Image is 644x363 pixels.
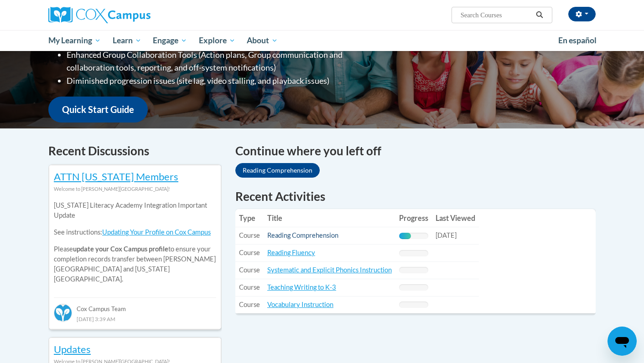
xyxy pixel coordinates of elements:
[239,301,260,308] span: Course
[558,36,597,45] span: En español
[48,142,222,160] h4: Recent Discussions
[267,249,315,256] a: Reading Fluency
[460,10,533,20] input: Search Courses
[235,209,264,227] th: Type
[533,10,546,20] button: Search
[102,228,211,236] a: Updating Your Profile on Cox Campus
[54,297,216,314] div: Cox Campus Team
[267,231,338,239] a: Reading Comprehension
[48,7,222,23] a: Cox Campus
[54,170,178,183] a: ATTN [US_STATE] Members
[54,184,216,194] div: Welcome to [PERSON_NAME][GEOGRAPHIC_DATA]!
[264,209,395,227] th: Title
[241,30,284,51] a: About
[247,35,278,46] span: About
[113,35,141,46] span: Learn
[35,30,609,51] div: Main menu
[48,35,101,46] span: My Learning
[48,7,151,23] img: Cox Campus
[267,266,392,274] a: Systematic and Explicit Phonics Instruction
[568,7,596,21] button: Account Settings
[235,163,320,178] a: Reading Comprehension
[267,283,336,291] a: Teaching Writing to K-3
[239,266,260,274] span: Course
[608,327,637,356] iframe: Button to launch messaging window
[436,231,457,239] span: [DATE]
[153,35,187,46] span: Engage
[235,188,596,205] h1: Recent Activities
[239,283,260,291] span: Course
[48,97,148,123] a: Quick Start Guide
[267,301,333,308] a: Vocabulary Instruction
[54,314,216,324] div: [DATE] 3:39 AM
[235,142,596,160] h4: Continue where you left off
[432,209,479,227] th: Last Viewed
[239,249,260,256] span: Course
[54,194,216,291] div: Please to ensure your completion records transfer between [PERSON_NAME][GEOGRAPHIC_DATA] and [US_...
[199,35,235,46] span: Explore
[67,48,379,75] li: Enhanced Group Collaboration Tools (Action plans, Group communication and collaboration tools, re...
[73,245,168,253] b: update your Cox Campus profile
[552,31,602,50] a: En español
[54,227,216,237] p: See instructions:
[67,74,379,87] li: Diminished progression issues (site lag, video stalling, and playback issues)
[147,30,193,51] a: Engage
[42,30,107,51] a: My Learning
[54,343,91,355] a: Updates
[193,30,241,51] a: Explore
[395,209,432,227] th: Progress
[107,30,147,51] a: Learn
[54,304,72,322] img: Cox Campus Team
[239,231,260,239] span: Course
[399,233,411,239] div: Progress, %
[54,200,216,220] p: [US_STATE] Literacy Academy Integration Important Update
